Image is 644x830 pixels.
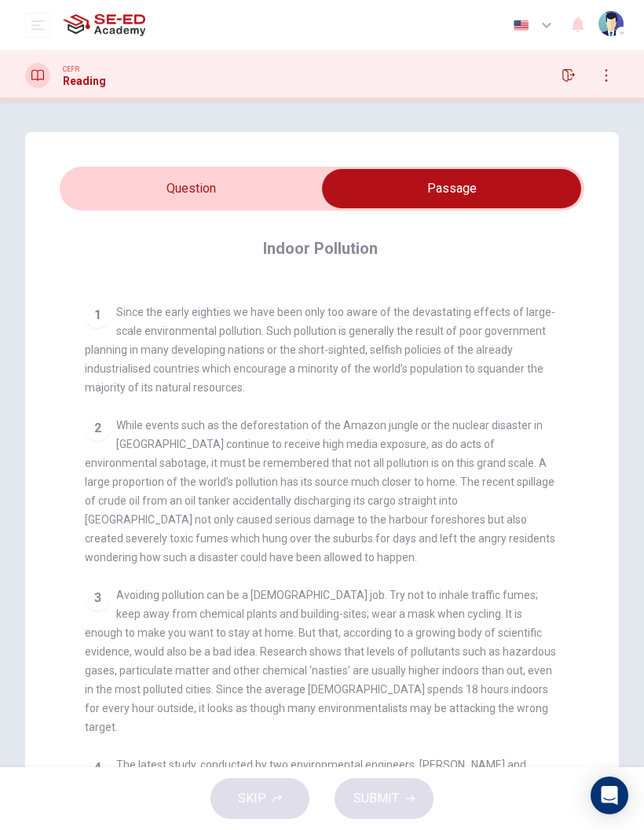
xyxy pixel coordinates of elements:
[511,20,531,31] img: en
[598,11,624,36] img: Profile picture
[63,9,145,41] img: SE-ED Academy logo
[85,755,110,780] div: 4
[85,416,110,441] div: 2
[263,236,378,261] h4: Indoor Pollution
[591,777,628,814] div: Open Intercom Messenger
[85,419,555,564] span: While events such as the deforestation of the Amazon jungle or the nuclear disaster in [GEOGRAPHI...
[85,306,555,394] span: Since the early eighties we have been only too aware of the devastating effects of large-scale en...
[85,303,110,328] div: 1
[85,586,110,611] div: 3
[63,75,106,87] h1: Reading
[25,13,50,38] button: open mobile menu
[63,64,79,75] span: CEFR
[85,589,556,733] span: Avoiding pollution can be a [DEMOGRAPHIC_DATA] job. Try not to inhale traffic fumes; keep away fr...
